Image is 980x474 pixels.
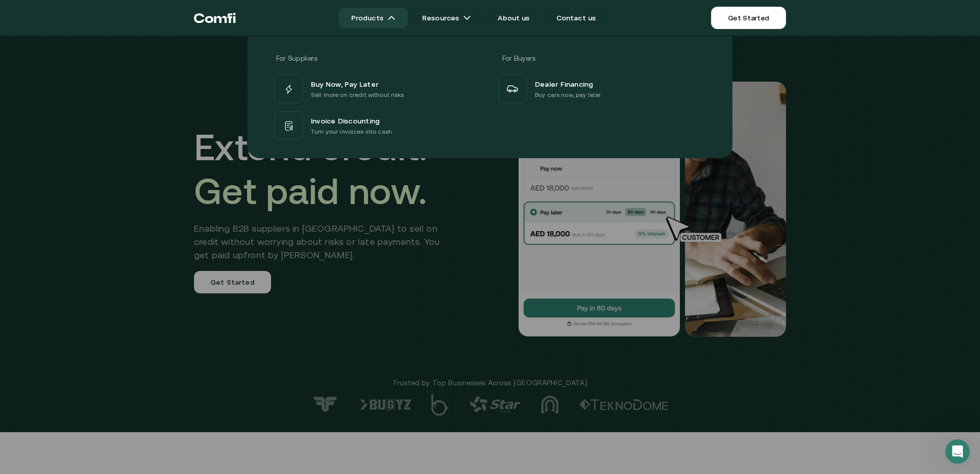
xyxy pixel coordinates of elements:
a: Dealer FinancingBuy cars now, pay later [496,72,708,105]
span: Dealer Financing [535,78,594,90]
a: Productsarrow icons [339,8,408,28]
p: Turn your invoices into cash [311,127,392,137]
a: Resourcesarrow icons [410,8,483,28]
a: Buy Now, Pay LaterSell more on credit without risks [272,72,484,105]
a: Contact us [544,8,608,28]
a: Get Started [711,7,786,29]
p: Buy cars now, pay later [535,90,601,100]
a: Return to the top of the Comfi home page [194,3,236,33]
iframe: Intercom live chat [945,439,970,464]
img: arrow icons [387,14,396,22]
span: Buy Now, Pay Later [311,78,378,90]
span: Invoice Discounting [311,114,380,127]
span: For Buyers [502,54,535,62]
a: Invoice DiscountingTurn your invoices into cash [272,109,484,142]
a: About us [485,8,542,28]
p: Sell more on credit without risks [311,90,404,100]
img: arrow icons [463,14,471,22]
span: For Suppliers [276,54,317,62]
